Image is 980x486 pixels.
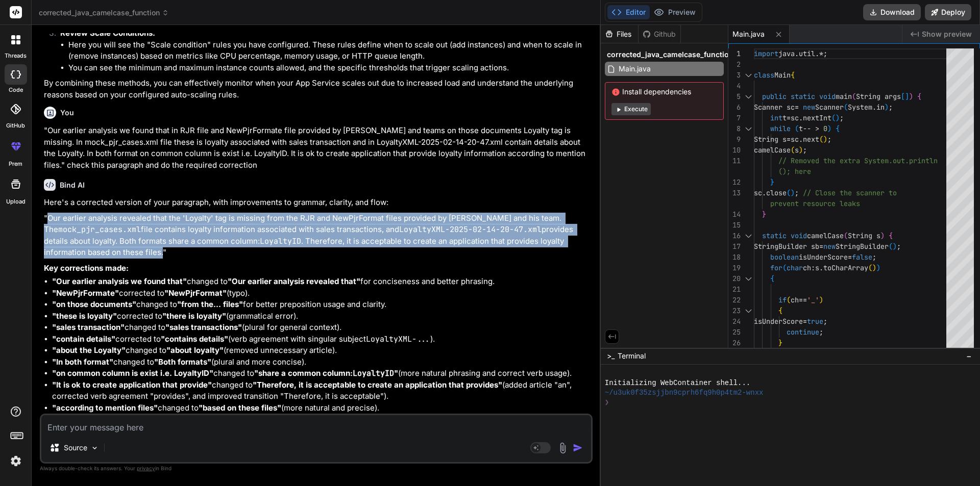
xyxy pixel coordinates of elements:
[52,380,212,390] strong: "It is ok to create application that provide"
[770,113,782,122] span: int
[161,334,228,344] strong: "contains details"
[863,4,921,20] button: Download
[253,380,502,390] strong: "Therefore, it is acceptable to create an application that provides"
[799,113,803,122] span: .
[5,52,27,60] label: threads
[889,103,893,112] span: ;
[601,29,638,39] div: Files
[728,70,741,81] div: 3
[52,276,187,286] strong: "Our earlier analysis we found that"
[770,124,791,133] span: while
[52,334,591,345] li: corrected to (verb agreement with singular subject ).
[905,92,909,101] span: ]
[728,316,741,327] div: 24
[605,378,750,388] span: Initializing WebContainer shell...
[728,123,741,134] div: 8
[39,8,169,18] span: corrected_java_camelcase_function
[803,188,897,197] span: // Close the scanner to
[823,135,827,144] span: )
[742,231,755,241] div: Click to collapse the range.
[799,135,803,144] span: .
[52,311,591,322] li: corrected to (grammatical error).
[848,231,880,240] span: String s
[766,188,787,197] span: close
[607,5,650,19] button: Editor
[848,252,852,262] span: =
[162,311,226,321] strong: "there is loyalty"
[836,92,852,101] span: main
[852,92,856,101] span: (
[787,135,791,144] span: =
[787,113,791,122] span: =
[9,86,23,94] label: code
[732,29,765,39] span: Main.java
[728,145,741,156] div: 10
[52,345,126,355] strong: "about the Loyalty"
[728,305,741,316] div: 23
[728,48,741,59] div: 1
[742,305,755,316] div: Click to collapse the range.
[823,263,868,272] span: toCharArray
[605,388,764,398] span: ~/u3uk0f35zsjjbn9cprh6fq9h0p4tm2-wnxx
[787,263,803,272] span: char
[754,135,787,144] span: String s
[728,156,741,166] div: 11
[770,263,782,272] span: for
[795,103,799,112] span: =
[856,92,901,101] span: String args
[52,402,591,414] li: changed to (more natural and precise).
[52,276,591,288] li: changed to for conciseness and better phrasing.
[787,327,819,337] span: continue
[791,231,807,240] span: void
[754,103,795,112] span: Scanner sc
[819,327,823,337] span: ;
[836,124,840,133] span: {
[803,317,807,326] span: =
[819,263,823,272] span: .
[754,317,803,326] span: isUnderScore
[52,299,591,311] li: changed to for better preposition usage and clarity.
[52,345,591,356] li: changed to (removed unnecessary article).
[762,92,787,101] span: public
[728,220,741,231] div: 15
[164,288,227,298] strong: "NewPjrFormat"
[557,442,569,454] img: attachment
[254,368,398,378] strong: "share a common column: "
[742,91,755,102] div: Click to collapse the range.
[650,5,700,19] button: Preview
[52,288,119,298] strong: "NewPjrFormate"
[137,465,155,471] span: privacy
[754,70,774,80] span: class
[848,103,872,112] span: System
[728,273,741,284] div: 20
[791,113,799,122] span: sc
[778,306,782,315] span: {
[44,78,591,100] p: By combining these methods, you can effectively monitor when your App Service scales out due to i...
[823,242,836,251] span: new
[803,113,831,122] span: nextInt
[52,299,136,309] strong: "on those documents"
[799,295,807,304] span: ==
[52,356,591,368] li: changed to (plural and more concise).
[611,87,717,97] span: Install dependencies
[762,188,766,197] span: .
[819,92,836,101] span: void
[815,263,819,272] span: s
[60,108,74,118] h6: You
[774,70,791,80] span: Main
[807,317,823,326] span: true
[803,135,819,144] span: next
[778,49,795,58] span: java
[742,273,755,284] div: Click to collapse the range.
[819,135,823,144] span: (
[876,103,885,112] span: in
[177,299,243,309] strong: "from the... files"
[868,263,872,272] span: (
[770,177,774,187] span: }
[52,322,125,332] strong: "sales transaction"
[791,295,799,304] span: ch
[770,199,860,208] span: prevent resource leaks
[844,103,848,112] span: (
[260,236,301,246] code: LoyaltyID
[728,263,741,273] div: 19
